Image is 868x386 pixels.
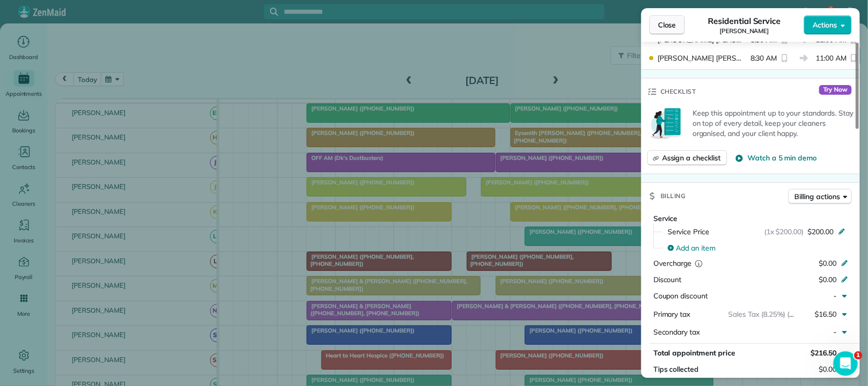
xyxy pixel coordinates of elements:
span: Coupon discount [653,291,708,300]
span: Assign a checklist [662,153,721,163]
span: Primary tax [653,310,691,319]
button: Tips collected$0.00 [649,362,852,376]
span: Watch a 5 min demo [747,153,817,163]
span: [PERSON_NAME] [PERSON_NAME] [657,53,746,63]
span: $0.00 [819,275,836,284]
p: Keep this appointment up to your standards. Stay on top of every detail, keep your cleaners organ... [693,108,854,139]
span: Add an item [676,243,715,253]
span: Billing actions [795,191,840,202]
button: Service Price(1x $200.00)$200.00 [662,224,852,240]
span: $200.00 [807,227,833,237]
span: 8:30 AM [751,53,777,63]
span: 1 [854,351,862,360]
span: $16.50 [815,310,836,319]
button: Close [649,15,685,35]
span: $216.50 [811,348,836,357]
span: (1x $200.00) [764,227,804,237]
span: - [833,327,836,337]
span: Residential Service [708,15,781,27]
span: Service Price [668,227,710,237]
span: Tips collected [653,364,699,374]
span: - [833,291,836,300]
span: Secondary tax [653,327,700,337]
span: Close [658,20,676,30]
span: $0.00 [819,364,836,374]
span: Service [653,214,678,223]
button: Watch a 5 min demo [735,153,817,163]
span: Total appointment price [653,348,735,357]
button: Add an item [662,240,852,256]
span: Checklist [661,87,696,97]
span: Sales Tax (8.25%) (8.25%) [729,310,812,319]
span: [PERSON_NAME] [720,27,769,35]
span: Try Now [819,85,852,95]
span: Discount [653,275,682,284]
div: Overcharge [653,258,741,268]
span: Actions [813,20,837,30]
span: 11:00 AM [816,53,847,63]
button: Assign a checklist [647,150,727,166]
iframe: Intercom live chat [833,351,858,376]
span: Billing [661,191,686,201]
span: $0.00 [819,259,836,268]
